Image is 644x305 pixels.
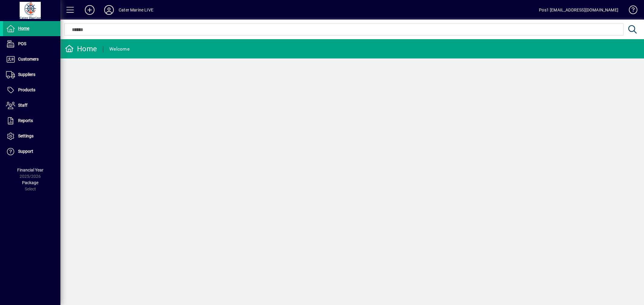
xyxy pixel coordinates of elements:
[3,113,60,128] a: Reports
[3,98,60,113] a: Staff
[22,180,38,185] span: Package
[3,52,60,67] a: Customers
[539,5,618,15] div: Pos1 [EMAIL_ADDRESS][DOMAIN_NAME]
[18,134,34,138] span: Settings
[18,149,33,154] span: Support
[18,57,39,61] span: Customers
[18,72,35,77] span: Suppliers
[119,5,153,15] div: Cater Marine LIVE
[17,168,43,172] span: Financial Year
[18,103,27,108] span: Staff
[80,5,99,15] button: Add
[3,83,60,98] a: Products
[3,67,60,82] a: Suppliers
[624,1,636,21] a: Knowledge Base
[3,36,60,52] a: POS
[109,44,130,54] div: Welcome
[18,87,35,92] span: Products
[99,5,119,15] button: Profile
[3,129,60,144] a: Settings
[3,144,60,159] a: Support
[18,26,29,31] span: Home
[18,118,33,123] span: Reports
[18,41,26,46] span: POS
[65,44,97,54] div: Home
